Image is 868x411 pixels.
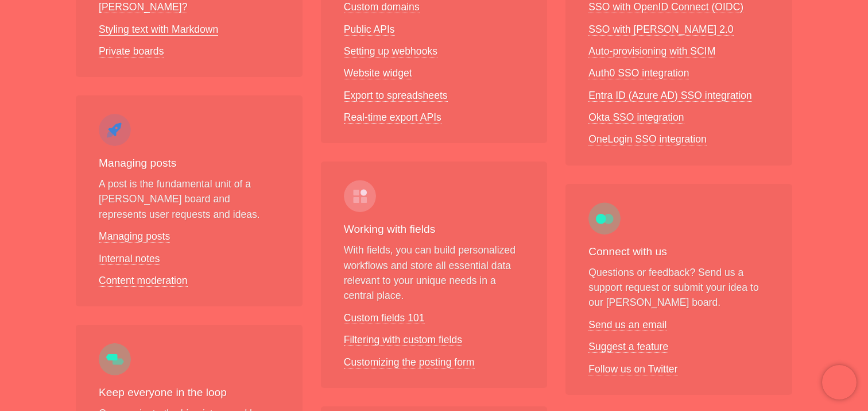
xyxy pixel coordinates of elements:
a: Auto-provisioning with SCIM [588,45,715,57]
a: Private boards [99,45,164,57]
a: Auth0 SSO integration [588,67,689,79]
a: Content moderation [99,275,188,287]
a: OneLogin SSO integration [588,133,706,145]
a: Public APIs [344,24,395,36]
h3: Managing posts [99,155,280,172]
a: Website widget [344,67,412,79]
iframe: Chatra live chat [822,365,857,400]
a: Customizing the posting form [344,356,475,368]
p: A post is the fundamental unit of a [PERSON_NAME] board and represents user requests and ideas. [99,176,280,222]
a: Export to spreadsheets [344,90,448,102]
a: Okta SSO integration [588,112,684,124]
a: SSO with [PERSON_NAME] 2.0 [588,24,733,36]
a: Styling text with Markdown [99,24,218,36]
p: Questions or feedback? Send us a support request or submit your idea to our [PERSON_NAME] board. [588,265,769,310]
a: Entra ID (Azure AD) SSO integration [588,90,752,102]
a: Suggest a feature [588,341,668,353]
a: Filtering with custom fields [344,334,462,346]
a: Internal notes [99,253,160,265]
a: Custom domains [344,1,420,13]
a: Setting up webhooks [344,45,437,57]
a: Real-time export APIs [344,112,441,124]
a: Follow us on Twitter [588,363,677,375]
a: Send us an email [588,319,666,331]
a: SSO with OpenID Connect (OIDC) [588,1,743,13]
h3: Working with fields [344,221,525,238]
p: With fields, you can build personalized workflows and store all essential data relevant to your u... [344,243,525,304]
a: Custom fields 101 [344,312,425,324]
h3: Keep everyone in the loop [99,385,280,401]
a: Managing posts [99,231,170,243]
h3: Connect with us [588,244,769,260]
